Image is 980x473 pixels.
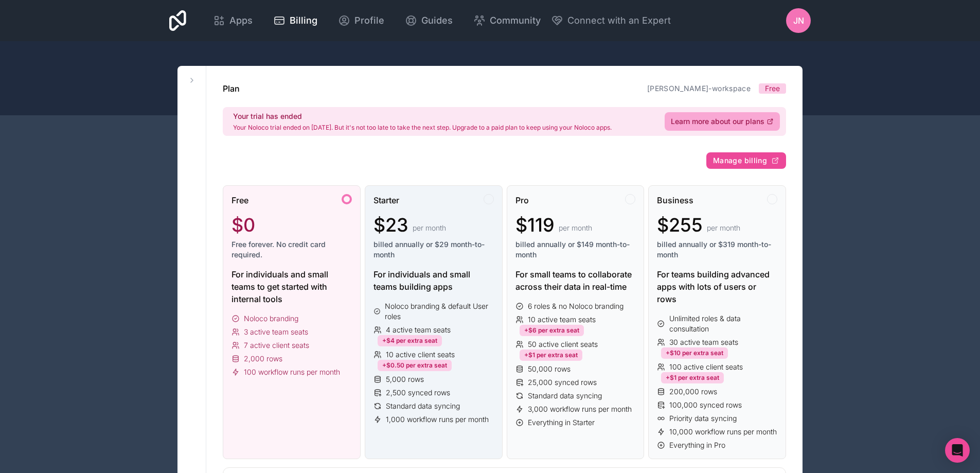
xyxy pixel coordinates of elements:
[413,223,446,233] span: per month
[528,364,571,374] span: 50,000 rows
[793,14,804,27] span: JN
[657,194,693,206] span: Business
[657,268,777,305] div: For teams building advanced apps with lots of users or rows
[528,301,623,311] span: 6 roles & no Noloco branding
[244,354,282,364] span: 2,000 rows
[669,427,777,437] span: 10,000 workflow runs per month
[669,413,737,424] span: Priority data syncing
[945,438,970,463] div: Open Intercom Messenger
[373,215,408,235] span: $23
[354,13,384,28] span: Profile
[231,268,352,305] div: For individuals and small teams to get started with internal tools
[378,360,452,371] div: +$0.50 per extra seat
[657,215,703,235] span: $255
[520,349,582,361] div: +$1 per extra seat
[665,112,780,131] a: Learn more about our plans
[669,440,725,450] span: Everything in Pro
[669,387,717,397] span: 200,000 rows
[669,313,777,334] span: Unlimited roles & data consultation
[465,9,549,32] a: Community
[231,194,248,206] span: Free
[669,337,738,347] span: 30 active team seats
[661,372,724,383] div: +$1 per extra seat
[515,239,636,260] span: billed annually or $149 month-to-month
[386,325,451,335] span: 4 active team seats
[231,215,255,235] span: $0
[657,239,777,260] span: billed annually or $319 month-to-month
[244,327,308,337] span: 3 active team seats
[515,215,555,235] span: $119
[713,156,767,165] span: Manage billing
[330,9,393,32] a: Profile
[386,374,424,384] span: 5,000 rows
[421,13,453,28] span: Guides
[373,194,399,206] span: Starter
[528,314,596,325] span: 10 active team seats
[244,367,340,377] span: 100 workflow runs per month
[706,152,786,169] button: Manage billing
[669,400,742,410] span: 100,000 synced rows
[205,9,261,32] a: Apps
[515,194,529,206] span: Pro
[231,239,352,260] span: Free forever. No credit card required.
[515,268,636,293] div: For small teams to collaborate across their data in real-time
[765,83,780,94] span: Free
[528,417,595,428] span: Everything in Starter
[397,9,461,32] a: Guides
[386,401,460,411] span: Standard data syncing
[551,13,671,28] button: Connect with an Expert
[244,313,298,324] span: Noloco branding
[528,339,598,349] span: 50 active client seats
[373,239,494,260] span: billed annually or $29 month-to-month
[528,391,602,401] span: Standard data syncing
[567,13,671,28] span: Connect with an Expert
[223,82,240,95] h1: Plan
[707,223,740,233] span: per month
[671,116,764,127] span: Learn more about our plans
[386,414,489,425] span: 1,000 workflow runs per month
[265,9,326,32] a: Billing
[378,335,442,346] div: +$4 per extra seat
[373,268,494,293] div: For individuals and small teams building apps
[386,349,455,360] span: 10 active client seats
[233,111,612,121] h2: Your trial has ended
[244,340,309,351] span: 7 active client seats
[647,84,751,93] a: [PERSON_NAME]-workspace
[385,301,493,322] span: Noloco branding & default User roles
[559,223,592,233] span: per month
[490,13,541,28] span: Community
[520,325,584,336] div: +$6 per extra seat
[528,377,597,388] span: 25,000 synced rows
[290,13,317,28] span: Billing
[661,347,728,359] div: +$10 per extra seat
[229,13,253,28] span: Apps
[386,388,450,398] span: 2,500 synced rows
[669,362,743,372] span: 100 active client seats
[528,404,632,414] span: 3,000 workflow runs per month
[233,124,612,132] p: Your Noloco trial ended on [DATE]. But it's not too late to take the next step. Upgrade to a paid...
